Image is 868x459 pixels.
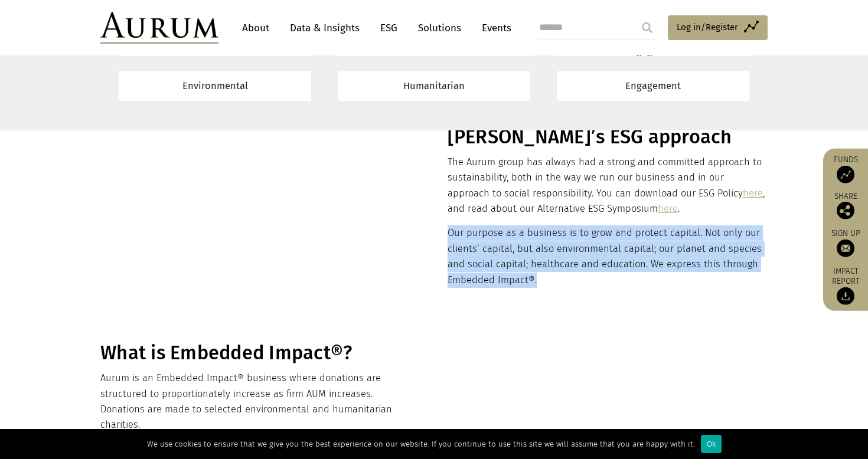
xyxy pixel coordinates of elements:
[448,155,765,217] p: The Aurum group has always had a strong and committed approach to sustainability, both in the way...
[448,225,765,288] p: Our purpose as a business is to grow and protect capital. Not only our clients’ capital, but also...
[557,71,749,101] a: Engagement
[743,188,763,199] a: here
[701,435,722,453] div: Ok
[100,342,417,365] h1: What is Embedded Impact®?
[100,12,218,44] img: Aurum
[658,203,678,214] a: here
[412,17,467,39] a: Solutions
[829,192,862,219] div: Share
[829,266,862,305] a: Impact report
[448,126,765,149] h1: [PERSON_NAME]’s ESG approach
[338,71,530,101] a: Humanitarian
[837,202,854,219] img: Share this post
[100,371,417,433] p: Aurum is an Embedded Impact® business where donations are structured to proportionately increase ...
[635,16,659,40] input: Submit
[284,17,366,39] a: Data & Insights
[829,228,862,257] a: Sign up
[236,17,275,39] a: About
[837,166,854,183] img: Access Funds
[374,17,403,39] a: ESG
[668,15,768,40] a: Log in/Register
[677,20,738,34] span: Log in/Register
[837,240,854,257] img: Sign up to our newsletter
[119,71,311,101] a: Environmental
[829,155,862,183] a: Funds
[476,17,511,39] a: Events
